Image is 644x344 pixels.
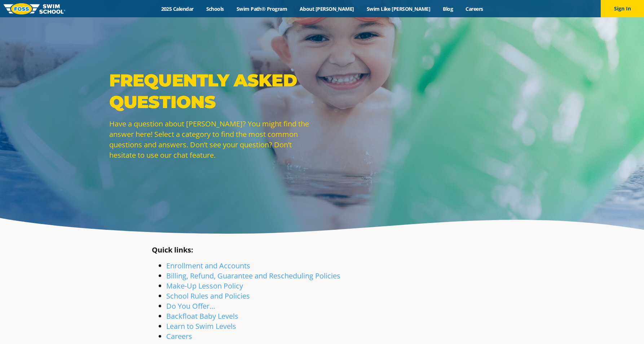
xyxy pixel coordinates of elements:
[4,3,65,14] img: FOSS Swim School Logo
[166,321,236,331] a: Learn to Swim Levels
[230,5,293,12] a: Swim Path® Program
[437,5,459,12] a: Blog
[152,245,193,255] strong: Quick links:
[166,311,238,321] a: Backfloat Baby Levels
[360,5,437,12] a: Swim Like [PERSON_NAME]
[109,119,318,160] p: Have a question about [PERSON_NAME]? You might find the answer here! Select a category to find th...
[166,261,250,271] a: Enrollment and Accounts
[109,70,318,113] p: Frequently Asked Questions
[166,301,215,311] a: Do You Offer…
[200,5,230,12] a: Schools
[166,271,340,281] a: Billing, Refund, Guarantee and Rescheduling Policies
[166,281,243,291] a: Make-Up Lesson Policy
[166,331,192,341] a: Careers
[459,5,489,12] a: Careers
[294,5,361,12] a: About [PERSON_NAME]
[166,291,250,301] a: School Rules and Policies
[155,5,200,12] a: 2025 Calendar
